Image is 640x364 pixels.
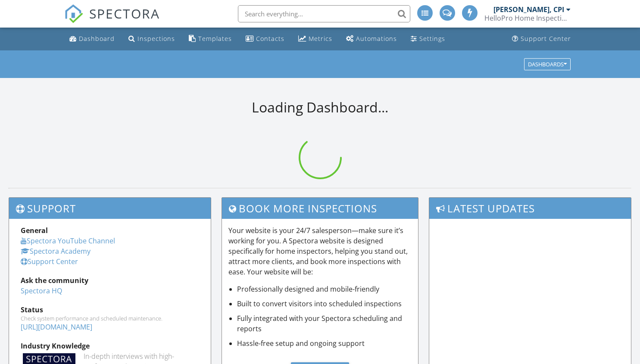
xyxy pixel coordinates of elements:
[343,31,400,47] a: Automations (Advanced)
[21,315,199,322] div: Check system performance and scheduled maintenance.
[79,34,115,43] div: Dashboard
[484,14,571,22] div: HelloPro Home Inspections LLC
[21,286,62,296] a: Spectora HQ
[21,226,48,235] strong: General
[356,34,397,43] div: Automations
[521,34,571,43] div: Support Center
[89,4,160,22] span: SPECTORA
[228,225,412,277] p: Your website is your 24/7 salesperson—make sure it’s working for you. A Spectora website is desig...
[509,31,574,47] a: Support Center
[237,313,412,334] li: Fully integrated with your Spectora scheduling and reports
[185,31,235,47] a: Templates
[237,338,412,348] li: Hassle-free setup and ongoing support
[309,34,332,43] div: Metrics
[429,198,631,219] h3: Latest Updates
[524,58,571,70] button: Dashboards
[242,31,288,47] a: Contacts
[137,34,175,43] div: Inspections
[222,198,418,219] h3: Book More Inspections
[9,198,211,219] h3: Support
[198,34,232,43] div: Templates
[21,246,91,256] a: Spectora Academy
[21,322,92,332] a: [URL][DOMAIN_NAME]
[21,275,199,286] div: Ask the community
[493,5,564,14] div: [PERSON_NAME], CPI
[238,5,410,22] input: Search everything...
[21,236,115,246] a: Spectora YouTube Channel
[419,34,445,43] div: Settings
[64,12,160,30] a: SPECTORA
[407,31,449,47] a: Settings
[125,31,178,47] a: Inspections
[21,257,78,266] a: Support Center
[528,61,567,67] div: Dashboards
[237,299,412,309] li: Built to convert visitors into scheduled inspections
[295,31,336,47] a: Metrics
[21,305,199,315] div: Status
[256,34,284,43] div: Contacts
[66,31,118,47] a: Dashboard
[21,341,199,351] div: Industry Knowledge
[64,4,83,23] img: The Best Home Inspection Software - Spectora
[237,284,412,294] li: Professionally designed and mobile-friendly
